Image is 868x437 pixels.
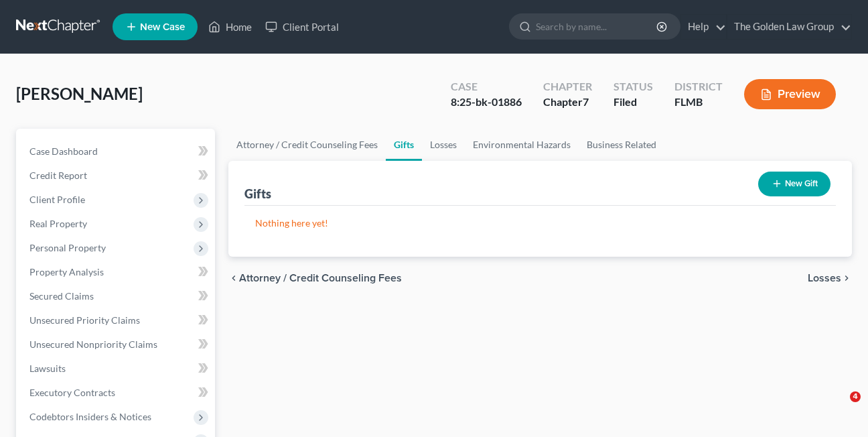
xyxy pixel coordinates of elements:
span: Personal Property [29,242,106,253]
div: Gifts [244,186,271,202]
input: Search by name... [536,14,658,39]
span: Lawsuits [29,363,66,374]
p: Nothing here yet! [255,216,825,230]
a: Case Dashboard [19,139,215,164]
button: chevron_left Attorney / Credit Counseling Fees [228,273,402,284]
button: New Gift [758,172,830,196]
span: Property Analysis [29,266,104,277]
div: 8:25-bk-01886 [451,95,522,110]
span: Attorney / Credit Counseling Fees [239,273,402,284]
a: Home [202,15,259,39]
a: Lawsuits [19,357,215,381]
iframe: Intercom live chat [822,391,855,424]
span: Executory Contracts [29,387,115,398]
i: chevron_right [841,273,852,284]
a: Losses [422,129,465,161]
a: Secured Claims [19,284,215,308]
div: Filed [613,95,653,110]
a: Client Portal [259,15,346,39]
a: Attorney / Credit Counseling Fees [228,129,386,161]
a: Business Related [579,129,664,161]
a: Property Analysis [19,260,215,284]
div: Chapter [543,79,592,95]
span: Unsecured Priority Claims [29,314,140,326]
button: Preview [744,79,836,109]
a: Executory Contracts [19,381,215,405]
span: Unsecured Nonpriority Claims [29,338,157,350]
button: Losses chevron_right [808,273,852,284]
span: Real Property [29,218,87,229]
span: Codebtors Insiders & Notices [29,411,151,422]
a: Unsecured Priority Claims [19,308,215,332]
div: Chapter [543,95,592,110]
a: Environmental Hazards [465,129,579,161]
div: Case [451,79,522,95]
a: The Golden Law Group [727,15,851,39]
span: New Case [140,22,185,32]
a: Gifts [386,129,422,161]
span: 4 [850,391,861,402]
span: Losses [808,273,841,284]
span: [PERSON_NAME] [16,84,143,103]
span: Secured Claims [29,290,94,302]
a: Help [681,15,726,39]
span: 7 [583,95,589,108]
div: District [674,79,723,95]
div: Status [613,79,653,95]
span: Case Dashboard [29,145,98,157]
span: Client Profile [29,194,85,205]
a: Unsecured Nonpriority Claims [19,332,215,357]
span: Credit Report [29,170,87,181]
a: Credit Report [19,164,215,188]
div: FLMB [674,95,723,110]
i: chevron_left [228,273,239,284]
